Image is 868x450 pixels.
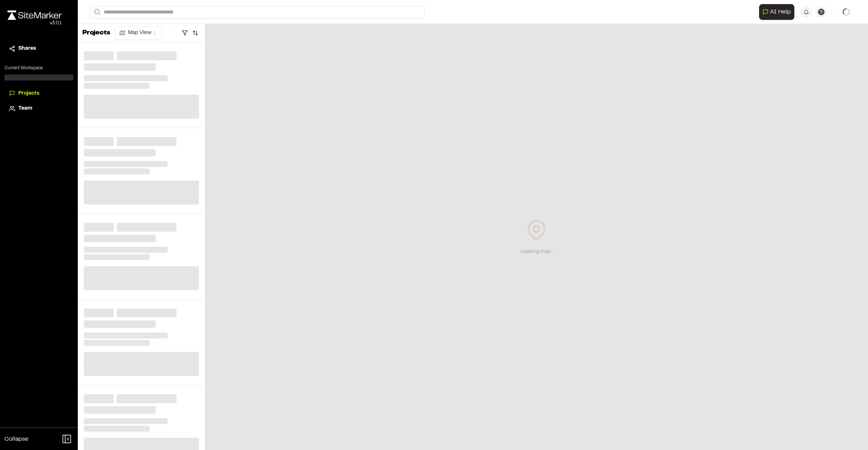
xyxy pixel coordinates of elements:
button: Search [90,6,103,18]
img: rebrand.png [7,10,62,20]
a: Shares [9,45,69,53]
p: Current Workspace [4,65,73,72]
a: Team [9,104,69,113]
div: Loading map... [520,248,553,256]
span: Team [18,104,32,113]
span: Shares [18,45,36,53]
span: Projects [18,89,39,98]
p: Projects [82,28,110,38]
div: Oh geez...please don't... [7,20,62,27]
button: Open AI Assistant [759,4,794,20]
a: Projects [9,89,69,98]
span: Collapse [4,435,28,444]
div: Open AI Assistant [759,4,797,20]
span: AI Help [770,7,791,16]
